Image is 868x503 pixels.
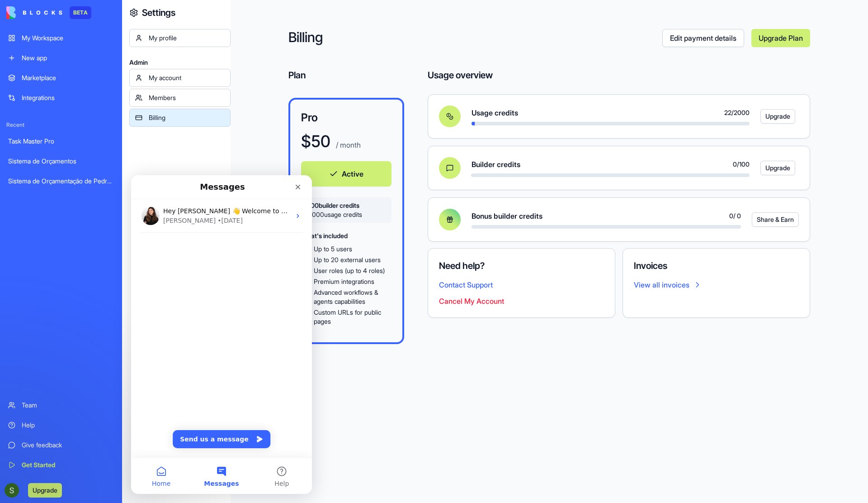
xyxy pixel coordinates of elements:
[32,41,85,50] div: [PERSON_NAME]
[752,212,799,227] button: Share & Earn
[22,53,114,62] div: New app
[86,41,112,50] div: • [DATE]
[60,283,120,319] button: Messages
[5,483,19,498] img: ACg8ocIT3-D9BvvDPwYwyhjxB4gepBVEZMH-pp_eVw7Khuiwte3XLw=s96-c
[760,161,795,175] button: Upgrade
[22,34,114,43] div: My Workspace
[301,232,348,240] span: What's included
[21,305,39,311] span: Home
[3,132,119,150] a: Task Master Pro
[314,255,381,264] span: Up to 20 external users
[129,29,231,47] a: My profile
[143,305,158,311] span: Help
[149,93,225,102] div: Members
[472,211,542,221] span: Bonus builder credits
[301,110,392,125] h3: Pro
[3,436,119,454] a: Give feedback
[472,107,518,118] span: Usage credits
[22,73,114,82] div: Marketplace
[334,139,361,150] p: / month
[760,109,788,124] a: Upgrade
[634,279,799,290] a: View all invoices
[8,157,114,166] div: Sistema de Orçamentos
[439,259,604,272] h4: Need help?
[314,244,352,254] span: Up to 5 users
[760,109,795,124] button: Upgrade
[3,29,119,47] a: My Workspace
[3,121,119,129] span: Recent
[308,210,384,219] span: 2000 usage credits
[70,6,91,19] div: BETA
[3,416,119,434] a: Help
[149,113,225,122] div: Billing
[472,159,520,170] span: Builder credits
[42,255,139,273] button: Send us a message
[314,308,392,326] span: Custom URLs for public pages
[288,29,662,47] h2: Billing
[129,109,231,127] a: Billing
[22,421,114,430] div: Help
[301,161,392,187] button: Active
[760,161,788,175] a: Upgrade
[3,49,119,67] a: New app
[8,177,114,186] div: Sistema de Orçamentação de Pedra Natural
[724,108,750,117] span: 22 / 2000
[3,69,119,87] a: Marketplace
[751,29,810,47] a: Upgrade Plan
[314,277,374,286] span: Premium integrations
[314,288,392,306] span: Advanced workflows & agents capabilities
[73,305,108,311] span: Messages
[288,98,404,344] a: Pro$50 / monthActive100builder credits2000usage creditsWhat's includedUp to 5 usersUp to 20 exter...
[308,201,384,210] span: 100 builder credits
[22,460,114,469] div: Get Started
[129,69,231,87] a: My account
[8,137,114,146] div: Task Master Pro
[149,34,225,43] div: My profile
[129,89,231,107] a: Members
[662,29,744,47] a: Edit payment details
[149,73,225,82] div: My account
[301,132,330,150] h1: $ 50
[28,483,62,498] button: Upgrade
[439,279,493,290] button: Contact Support
[131,175,312,494] iframe: Intercom live chat
[3,456,119,474] a: Get Started
[314,266,385,275] span: User roles (up to 4 roles)
[3,89,119,107] a: Integrations
[439,296,504,307] button: Cancel My Account
[3,172,119,190] a: Sistema de Orçamentação de Pedra Natural
[288,69,404,81] h4: Plan
[32,32,294,39] span: Hey [PERSON_NAME] 👋 Welcome to Blocks 🙌 I'm here if you have any questions!
[634,259,799,272] h4: Invoices
[22,441,114,450] div: Give feedback
[3,152,119,170] a: Sistema de Orçamentos
[729,211,741,220] span: 0 / 0
[129,58,231,67] span: Admin
[428,69,493,81] h4: Usage overview
[3,396,119,414] a: Team
[28,485,62,494] a: Upgrade
[121,283,181,319] button: Help
[6,6,62,19] img: logo
[6,6,91,19] a: BETA
[22,401,114,410] div: Team
[142,6,175,19] h4: Settings
[733,160,750,169] span: 0 / 100
[22,93,114,102] div: Integrations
